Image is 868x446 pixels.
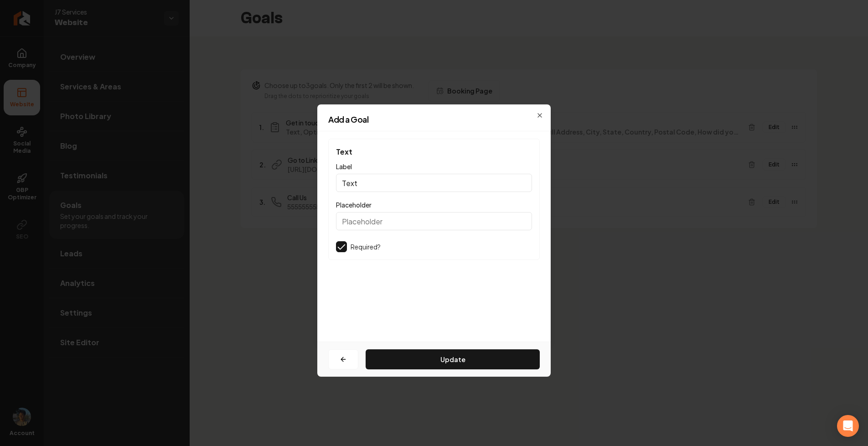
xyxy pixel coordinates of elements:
[336,174,532,192] input: Name
[336,212,532,230] input: Placeholder
[351,242,381,251] label: Required?
[366,349,540,369] button: Update
[336,162,352,171] label: Label
[328,115,540,124] h2: Add a Goal
[336,201,372,209] label: Placeholder
[336,146,532,157] span: Text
